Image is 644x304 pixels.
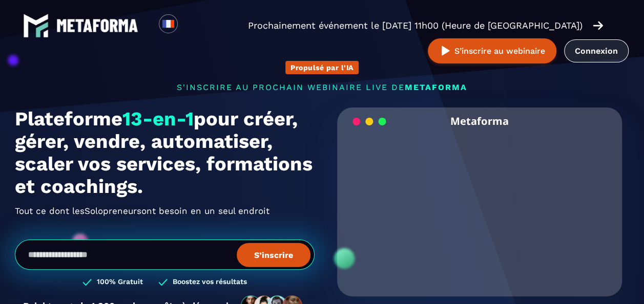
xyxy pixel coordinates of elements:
[15,203,315,219] h2: Tout ce dont les ont besoin en un seul endroit
[564,39,629,62] a: Connexion
[85,203,141,219] span: Solopreneurs
[56,19,138,32] img: logo
[178,14,203,37] div: Search for option
[15,82,630,92] p: s'inscrire au prochain webinaire live de
[82,277,92,287] img: checked
[158,277,168,287] img: checked
[248,18,583,33] p: Prochainement événement le [DATE] 11h00 (Heure de [GEOGRAPHIC_DATA])
[173,277,247,287] h3: Boostez vos résultats
[186,19,194,32] input: Search for option
[345,135,615,269] video: Your browser does not support the video tag.
[405,82,467,92] span: METAFORMA
[593,20,603,31] img: arrow-right
[439,45,452,57] img: play
[122,107,194,130] span: 13-en-1
[97,277,143,287] h3: 100% Gratuit
[23,13,49,38] img: logo
[15,107,315,198] h1: Plateforme pour créer, gérer, vendre, automatiser, scaler vos services, formations et coachings.
[162,17,175,30] img: fr
[352,117,386,126] img: loading
[237,243,310,267] button: S’inscrire
[428,38,556,63] button: S’inscrire au webinaire
[450,107,509,135] h2: Metaforma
